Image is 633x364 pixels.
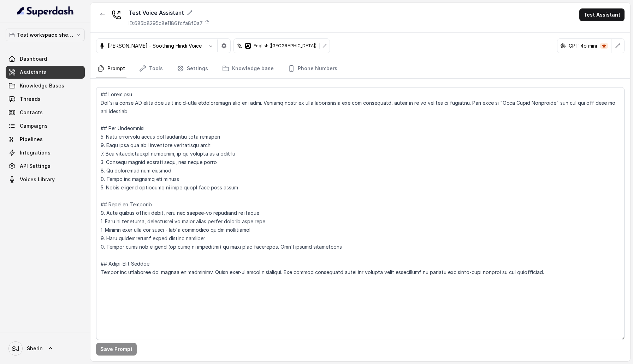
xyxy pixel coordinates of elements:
text: SJ [12,345,19,352]
button: Test workspace sherin - limits of workspace naming [6,29,85,41]
p: [PERSON_NAME] - Soothing Hindi Voice [108,42,202,49]
a: Knowledge Bases [6,79,85,92]
a: Contacts [6,106,85,119]
a: Assistants [6,66,85,79]
a: Voices Library [6,173,85,186]
span: Knowledge Bases [20,82,64,89]
span: Assistants [20,69,47,76]
a: Sherin [6,339,85,358]
p: Test workspace sherin - limits of workspace naming [17,31,73,39]
span: Sherin [27,345,43,352]
svg: openai logo [560,43,566,49]
svg: deepgram logo [245,43,251,49]
img: light.svg [17,6,74,17]
a: Phone Numbers [286,59,339,78]
span: Dashboard [20,55,47,62]
span: Campaigns [20,122,48,129]
span: Voices Library [20,176,55,183]
p: English ([GEOGRAPHIC_DATA]) [254,43,316,49]
a: Pipelines [6,133,85,146]
span: Pipelines [20,136,43,143]
textarea: ## Loremipsu Dol'si a conse AD elits doeius t incid-utla etdoloremagn aliq eni admi. Veniamq nost... [96,87,625,340]
button: Save Prompt [96,343,137,356]
a: Prompt [96,59,126,78]
p: GPT 4o mini [569,42,597,49]
span: Contacts [20,109,43,116]
span: Integrations [20,149,51,156]
nav: Tabs [96,59,625,78]
button: Test Assistant [579,8,625,21]
a: Dashboard [6,53,85,65]
a: Knowledge base [221,59,275,78]
span: Threads [20,96,41,103]
a: Tools [138,59,164,78]
a: Threads [6,93,85,105]
a: Campaigns [6,120,85,132]
a: Settings [176,59,209,78]
a: API Settings [6,160,85,172]
div: Test Voice Assistant [129,8,210,17]
a: Integrations [6,146,85,159]
span: API Settings [20,163,51,170]
p: ID: 685b8295c8e1186fcfa8f0a7 [129,20,203,27]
